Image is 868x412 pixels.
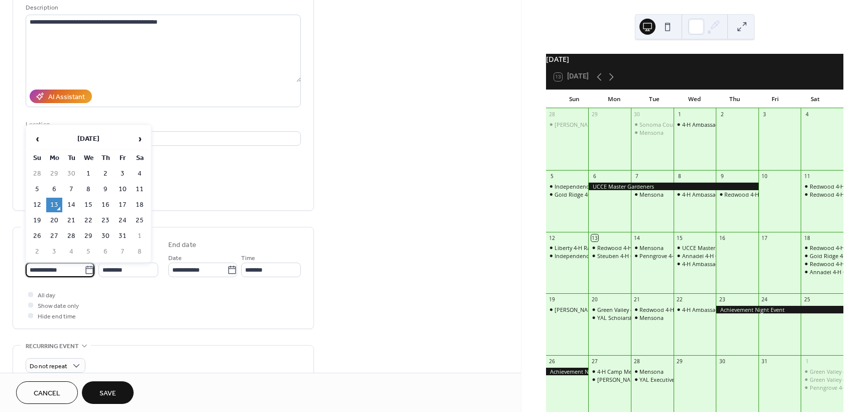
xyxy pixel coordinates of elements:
div: Mensona [639,368,664,375]
span: Time [241,253,255,264]
div: Tue [634,90,675,109]
div: 15 [676,234,683,241]
div: 30 [719,358,726,365]
div: 4-H Ambassador Meeting [682,121,747,128]
th: Fr [115,151,131,166]
td: 2 [29,244,45,259]
td: 26 [29,229,45,243]
div: 22 [676,296,683,303]
td: 31 [115,229,131,243]
td: 5 [29,182,45,197]
div: Independence 4-H Linocut, Printing & Woodcarving [546,183,589,190]
span: Cancel [34,388,60,399]
div: Steuben 4-H Club Meeting [588,252,631,260]
div: Liberty 4-H Rabbits [555,244,603,252]
div: 26 [549,358,556,365]
div: Mensona [639,129,664,136]
div: Liberty 4-H Rabbits [546,244,589,252]
div: [DATE] [546,54,843,65]
td: 10 [115,182,131,197]
div: Annadel 4-H Cooking [801,268,843,276]
td: 5 [80,244,96,259]
div: Mensona [639,244,664,252]
div: Penngrove 4-H Club Meeting [639,252,713,260]
div: [PERSON_NAME] 4-H Rabbits & March Hare [555,121,666,128]
div: 4 [804,111,811,118]
td: 27 [46,229,62,243]
div: Achievement Night Event [546,368,589,375]
div: UCCE Master Gardeners [682,244,743,252]
td: 17 [115,198,131,212]
span: Hide end time [38,311,76,322]
div: 4-H Ambassador Meeting [674,260,716,268]
td: 24 [115,213,131,228]
span: Save [99,388,116,399]
td: 1 [80,167,96,181]
span: Date [168,253,182,264]
div: Achievement Night Event [716,306,843,313]
div: Thu [715,90,755,109]
div: Canfield 4-H Rabbits [546,306,589,313]
div: 3 [761,111,768,118]
td: 4 [132,167,148,181]
td: 18 [132,198,148,212]
div: Redwood 4-H Poultry [639,306,694,313]
td: 11 [132,182,148,197]
div: Gold Ridge 4-H Rabbits [555,191,614,198]
div: 4-H Ambassador Meeting [674,191,716,198]
div: Independence 4-H Linocut, Printing & Woodcarving [546,252,589,260]
td: 3 [46,244,62,259]
div: AI Assistant [48,92,85,103]
div: Redwood 4-H Crafts [810,260,861,268]
div: 29 [676,358,683,365]
div: 4-H Ambassador Meeting [674,306,716,313]
div: Fri [755,90,795,109]
div: Mensona [631,191,674,198]
div: 1 [804,358,811,365]
span: ‹ [30,129,45,149]
td: 22 [80,213,96,228]
td: 13 [46,198,62,212]
div: Description [26,3,299,13]
div: 7 [633,173,640,180]
div: 24 [761,296,768,303]
td: 12 [29,198,45,212]
div: 12 [549,234,556,241]
div: YAL Executive & Finance Meeting [631,376,674,383]
td: 7 [115,244,131,259]
div: 8 [676,173,683,180]
div: Gold Ridge 4-H Rabbits [546,191,589,198]
th: Su [29,151,45,166]
div: 5 [549,173,556,180]
div: Annadel 4-H Cooking [810,268,864,276]
div: Mensona [631,368,674,375]
td: 6 [46,182,62,197]
div: Sonoma County 4-H Volunteer Orientation [639,121,749,128]
div: End date [168,240,196,251]
div: 23 [719,296,726,303]
td: 14 [63,198,79,212]
div: Annadel 4-H Goats [674,252,716,260]
div: Mensona [639,191,664,198]
span: Do not repeat [30,361,67,372]
td: 8 [132,244,148,259]
div: 4-H Camp Meeting [588,368,631,375]
div: 13 [591,234,598,241]
div: 31 [761,358,768,365]
td: 25 [132,213,148,228]
td: 2 [97,167,114,181]
div: Mon [594,90,634,109]
div: 9 [719,173,726,180]
td: 29 [80,229,96,243]
a: Cancel [16,381,78,404]
td: 6 [97,244,114,259]
div: 17 [761,234,768,241]
div: Redwood 4-H Club Meeting [597,244,668,252]
div: 29 [591,111,598,118]
div: 10 [761,173,768,180]
div: Green Valley 4-H Club Meeting [597,306,675,313]
span: › [132,129,147,149]
div: 4-H Ambassador Meeting [682,306,747,313]
div: 4-H Ambassador Meeting [682,191,747,198]
div: 27 [591,358,598,365]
